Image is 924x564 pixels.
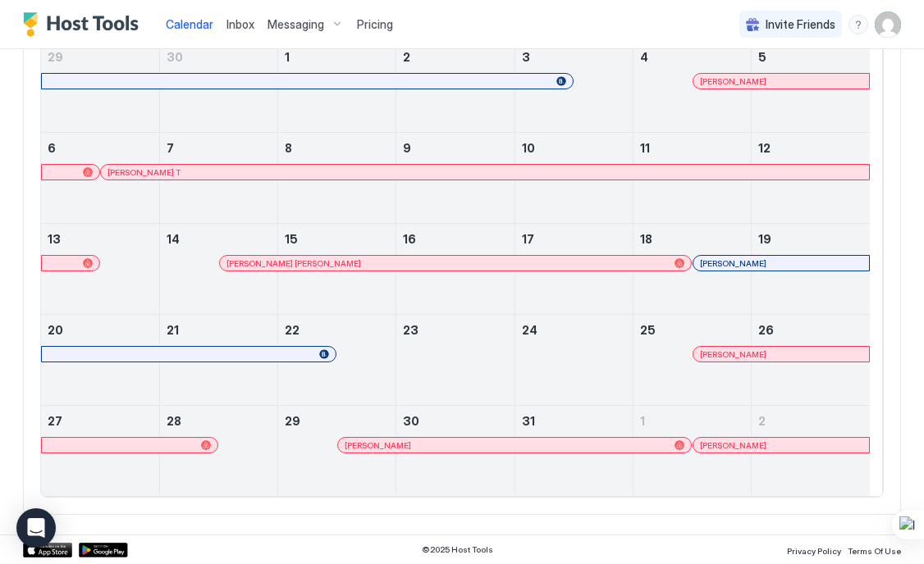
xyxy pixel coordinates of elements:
[752,406,870,436] a: August 2, 2025
[396,224,515,315] td: July 16, 2025
[515,406,633,436] a: July 31, 2025
[41,42,159,72] a: June 29, 2025
[41,406,159,436] a: July 27, 2025
[752,406,870,497] td: August 2, 2025
[226,17,254,31] span: Inbox
[522,50,530,64] span: 3
[634,42,751,72] a: July 4, 2025
[278,133,396,224] td: July 8, 2025
[41,133,159,224] td: July 6, 2025
[758,50,766,64] span: 5
[278,406,396,436] a: July 29, 2025
[167,323,179,337] span: 21
[403,232,416,246] span: 16
[787,541,841,558] a: Privacy Policy
[285,50,290,64] span: 1
[357,17,393,32] span: Pricing
[23,543,72,557] a: App Store
[515,133,633,224] td: July 10, 2025
[278,133,396,163] a: July 8, 2025
[515,42,633,133] td: July 3, 2025
[403,50,410,64] span: 2
[23,12,146,37] a: Host Tools Logo
[875,11,901,38] div: User profile
[396,133,515,224] td: July 9, 2025
[403,141,411,155] span: 9
[515,224,633,254] a: July 17, 2025
[16,508,56,548] div: Open Intercom Messenger
[522,414,535,428] span: 31
[160,42,277,72] a: June 30, 2025
[159,224,277,315] td: July 14, 2025
[345,440,684,451] div: [PERSON_NAME]
[167,50,183,64] span: 30
[752,315,870,406] td: July 26, 2025
[278,42,396,72] a: July 1, 2025
[79,543,128,557] a: Google Play Store
[226,258,361,269] span: [PERSON_NAME] [PERSON_NAME]
[167,414,181,428] span: 28
[700,76,766,87] span: [PERSON_NAME]
[48,323,63,337] span: 20
[752,133,870,163] a: July 12, 2025
[396,406,515,497] td: July 30, 2025
[278,315,396,345] a: July 22, 2025
[41,406,159,497] td: July 27, 2025
[700,258,862,269] div: [PERSON_NAME]
[159,133,277,224] td: July 7, 2025
[700,258,766,269] span: [PERSON_NAME]
[752,42,870,72] a: July 5, 2025
[396,406,514,436] a: July 30, 2025
[752,224,870,315] td: July 19, 2025
[285,414,300,428] span: 29
[758,323,774,337] span: 26
[167,232,180,246] span: 14
[396,42,514,72] a: July 2, 2025
[849,15,868,34] div: menu
[268,17,324,32] span: Messaging
[345,440,411,451] span: [PERSON_NAME]
[848,541,901,558] a: Terms Of Use
[41,133,159,163] a: July 6, 2025
[633,42,751,133] td: July 4, 2025
[633,224,751,315] td: July 18, 2025
[278,406,396,497] td: July 29, 2025
[640,141,650,155] span: 11
[700,349,862,360] div: [PERSON_NAME]
[41,224,159,254] a: July 13, 2025
[522,141,535,155] span: 10
[515,406,633,497] td: July 31, 2025
[515,224,633,315] td: July 17, 2025
[515,315,633,345] a: July 24, 2025
[515,315,633,406] td: July 24, 2025
[160,315,277,345] a: July 21, 2025
[41,315,159,406] td: July 20, 2025
[167,141,174,155] span: 7
[41,315,159,345] a: July 20, 2025
[396,133,514,163] a: July 9, 2025
[285,232,298,246] span: 15
[640,50,648,64] span: 4
[107,167,181,178] span: [PERSON_NAME] T
[752,133,870,224] td: July 12, 2025
[160,133,277,163] a: July 7, 2025
[278,224,396,254] a: July 15, 2025
[48,232,61,246] span: 13
[633,133,751,224] td: July 11, 2025
[515,133,633,163] a: July 10, 2025
[758,141,771,155] span: 12
[633,406,751,497] td: August 1, 2025
[634,315,751,345] a: July 25, 2025
[522,232,534,246] span: 17
[752,224,870,254] a: July 19, 2025
[226,16,254,33] a: Inbox
[640,323,656,337] span: 25
[758,232,771,246] span: 19
[515,42,633,72] a: July 3, 2025
[107,167,862,178] div: [PERSON_NAME] T
[396,315,515,406] td: July 23, 2025
[403,323,419,337] span: 23
[159,315,277,406] td: July 21, 2025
